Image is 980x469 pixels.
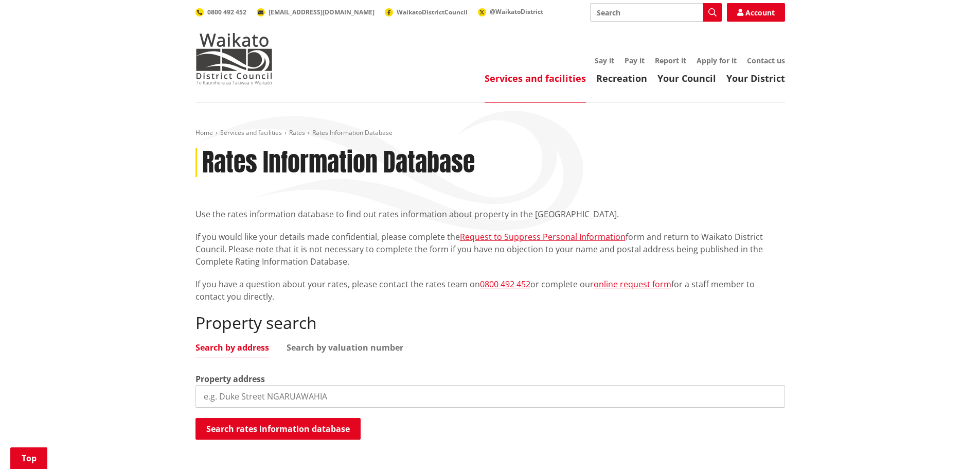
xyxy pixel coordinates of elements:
h1: Rates Information Database [202,148,475,178]
a: Request to Suppress Personal Information [460,231,626,242]
a: Contact us [747,56,785,65]
a: @WaikatoDistrict [478,7,543,16]
a: Your Council [657,72,716,84]
a: Pay it [625,56,645,65]
a: Services and facilities [485,72,586,84]
span: Rates Information Database [312,128,393,137]
a: 0800 492 452 [195,8,246,16]
a: Search by address [195,343,269,352]
a: Rates [289,128,305,137]
a: 0800 492 452 [480,279,530,290]
span: @WaikatoDistrict [490,7,543,16]
p: If you have a question about your rates, please contact the rates team on or complete our for a s... [195,278,785,303]
span: WaikatoDistrictCouncil [397,8,468,16]
a: Search by valuation number [287,343,403,352]
a: Say it [595,56,614,65]
a: Top [10,447,47,469]
a: Services and facilities [220,128,282,137]
span: [EMAIL_ADDRESS][DOMAIN_NAME] [269,8,375,16]
input: e.g. Duke Street NGARUAWAHIA [195,385,785,408]
a: Your District [726,72,785,84]
a: [EMAIL_ADDRESS][DOMAIN_NAME] [257,8,375,16]
a: Apply for it [697,56,737,65]
a: online request form [594,279,671,290]
p: Use the rates information database to find out rates information about property in the [GEOGRAPHI... [195,208,785,220]
p: If you would like your details made confidential, please complete the form and return to Waikato ... [195,231,785,268]
a: Recreation [596,72,647,84]
a: Home [195,128,213,137]
a: Account [727,3,785,22]
img: Waikato District Council - Te Kaunihera aa Takiwaa o Waikato [195,33,273,84]
h2: Property search [195,313,785,333]
input: Search input [590,3,722,22]
nav: breadcrumb [195,129,785,137]
label: Property address [195,373,265,385]
button: Search rates information database [195,418,361,440]
span: 0800 492 452 [207,8,246,16]
a: WaikatoDistrictCouncil [385,8,468,16]
a: Report it [655,56,686,65]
